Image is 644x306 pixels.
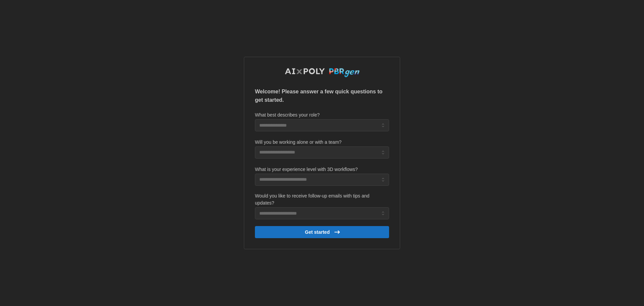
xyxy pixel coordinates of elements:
label: What best describes your role? [255,112,320,119]
button: Get started [255,226,389,238]
p: Welcome! Please answer a few quick questions to get started. [255,88,389,104]
img: AIxPoly PBRgen [284,68,360,78]
label: What is your experience level with 3D workflows? [255,166,358,173]
span: Get started [305,226,330,238]
label: Will you be working alone or with a team? [255,139,341,146]
label: Would you like to receive follow-up emails with tips and updates? [255,192,389,207]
